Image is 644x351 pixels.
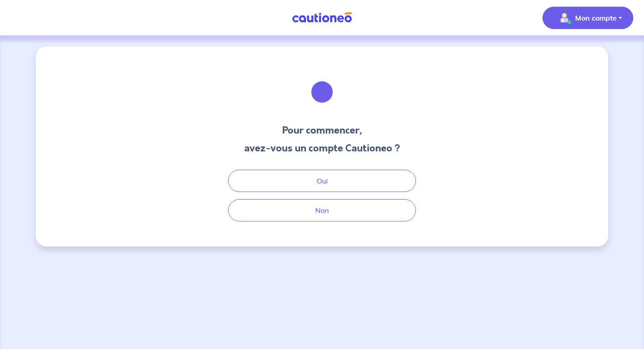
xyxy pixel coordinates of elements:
button: Non [228,199,416,221]
img: illu_account_valid_menu.svg [557,11,572,25]
img: Cautioneo [288,12,356,23]
h3: Pour commencer, [244,123,400,138]
h3: avez-vous un compte Cautioneo ? [244,141,400,155]
img: illu_welcome.svg [298,68,346,116]
button: illu_account_valid_menu.svgMon compte [542,7,633,29]
p: Mon compte [575,13,617,23]
button: Oui [228,170,416,192]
